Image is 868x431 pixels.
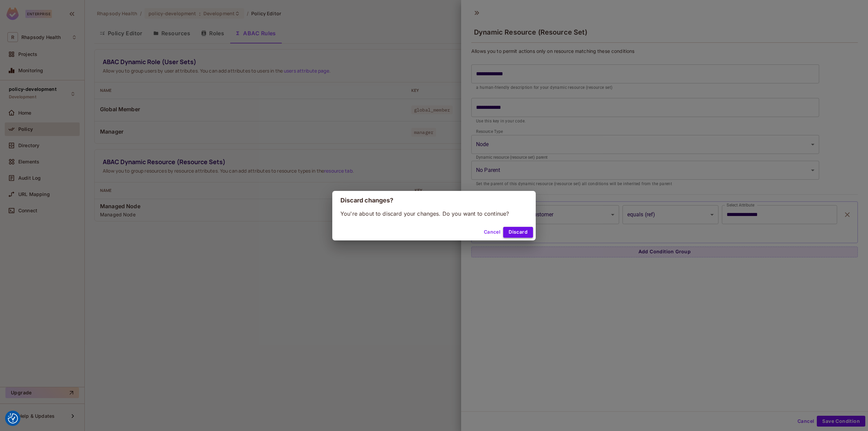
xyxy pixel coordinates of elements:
button: Discard [503,227,533,238]
h2: Discard changes? [332,191,536,210]
button: Cancel [481,227,503,238]
img: Revisit consent button [8,413,18,424]
button: Consent Preferences [8,413,18,424]
p: You're about to discard your changes. Do you want to continue? [340,210,528,217]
